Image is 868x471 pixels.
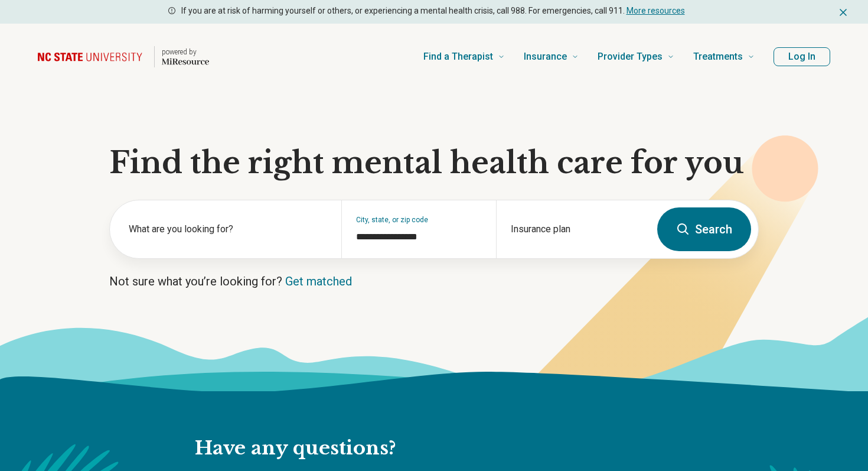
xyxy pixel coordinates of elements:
button: Log In [774,47,830,66]
button: Search [657,207,751,251]
span: Provider Types [598,48,663,65]
label: What are you looking for? [129,222,327,236]
a: Provider Types [598,33,674,80]
a: Insurance [524,33,579,80]
p: Not sure what you’re looking for? [109,273,759,290]
button: Dismiss [837,5,849,19]
a: Treatments [693,33,755,80]
span: Treatments [693,48,743,65]
a: Find a Therapist [423,33,505,80]
a: More resources [626,6,685,15]
span: Insurance [524,48,567,65]
p: powered by [162,47,209,57]
span: Find a Therapist [423,48,493,65]
a: Home page [38,38,209,76]
h1: Find the right mental health care for you [109,145,759,181]
p: If you are at risk of harming yourself or others, or experiencing a mental health crisis, call 98... [181,5,685,17]
a: Get matched [285,274,352,288]
h2: Have any questions? [195,436,645,461]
